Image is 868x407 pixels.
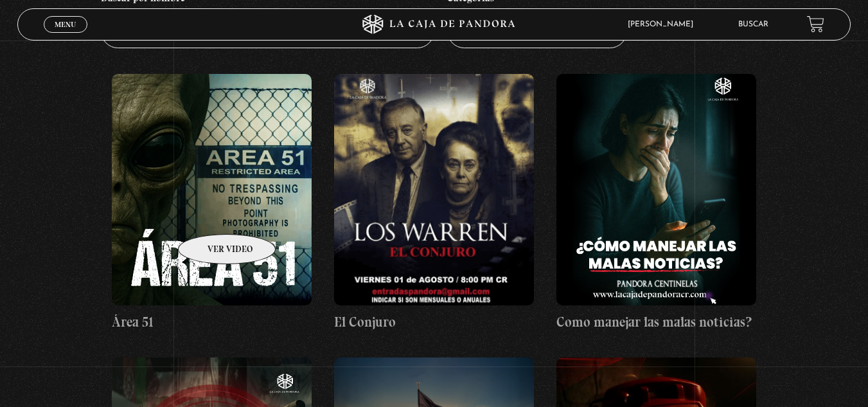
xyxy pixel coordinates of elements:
[621,21,706,28] span: [PERSON_NAME]
[334,74,534,332] a: El Conjuro
[556,312,756,332] h4: Como manejar las malas noticias?
[334,312,534,332] h4: El Conjuro
[738,21,768,28] a: Buscar
[112,312,312,332] h4: Área 51
[55,21,76,28] span: Menu
[50,31,80,40] span: Cerrar
[112,74,312,332] a: Área 51
[556,74,756,332] a: Como manejar las malas noticias?
[807,15,824,33] a: View your shopping cart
